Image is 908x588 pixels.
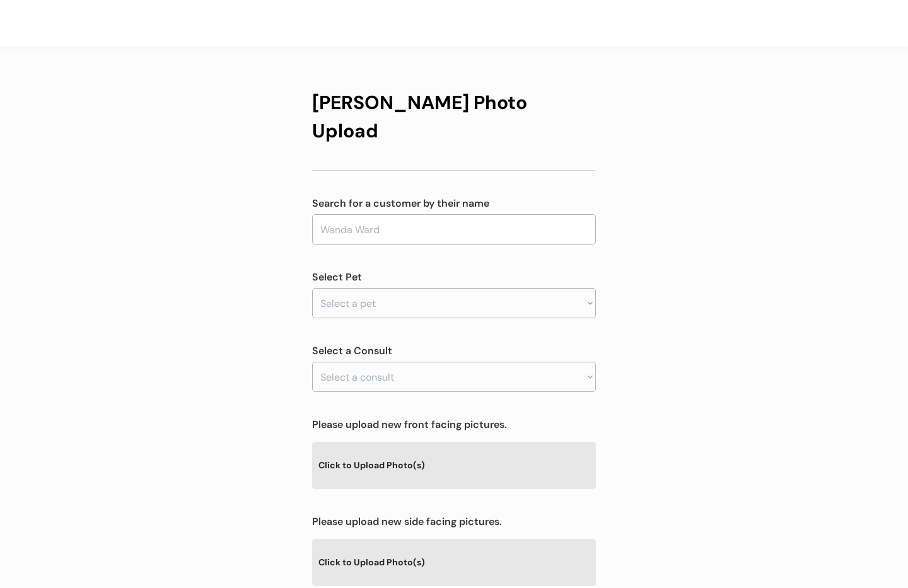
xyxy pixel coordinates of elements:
div: Click to Upload Photo(s) [312,442,596,488]
div: Click to Upload Photo(s) [312,539,596,585]
input: Wanda Ward [312,214,596,245]
div: Search for a customer by their name [312,196,596,211]
div: Select Pet [312,270,596,285]
div: [PERSON_NAME] Photo Upload [312,88,596,145]
div: Select a Consult [312,343,596,359]
div: Please upload new front facing pictures. [312,417,596,432]
div: Please upload new side facing pictures. [312,514,596,529]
